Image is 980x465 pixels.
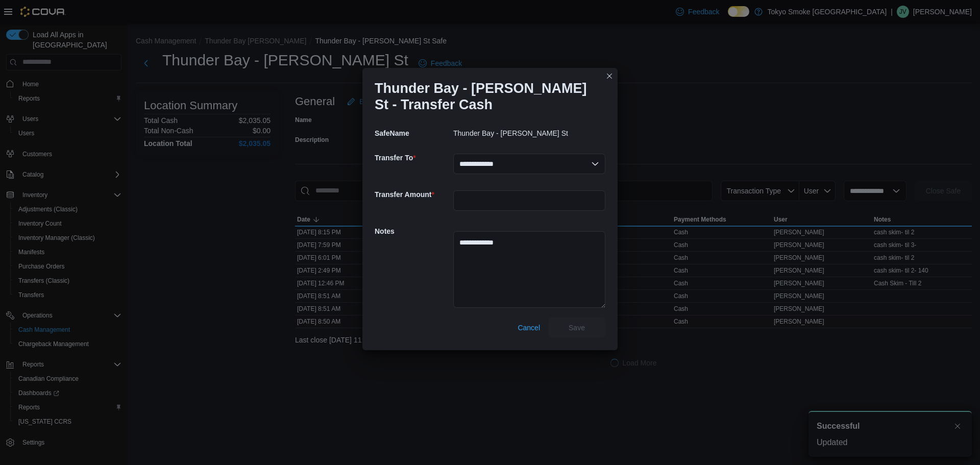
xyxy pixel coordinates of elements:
[375,184,451,205] h5: Transfer Amount
[375,123,451,143] h5: SafeName
[569,323,585,333] span: Save
[375,80,597,113] h1: Thunder Bay - [PERSON_NAME] St - Transfer Cash
[548,317,605,338] button: Save
[513,317,544,338] button: Cancel
[518,323,540,333] span: Cancel
[375,221,451,241] h5: Notes
[375,148,451,168] h5: Transfer To
[603,70,616,82] button: Closes this modal window
[453,129,568,137] p: Thunder Bay - [PERSON_NAME] St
